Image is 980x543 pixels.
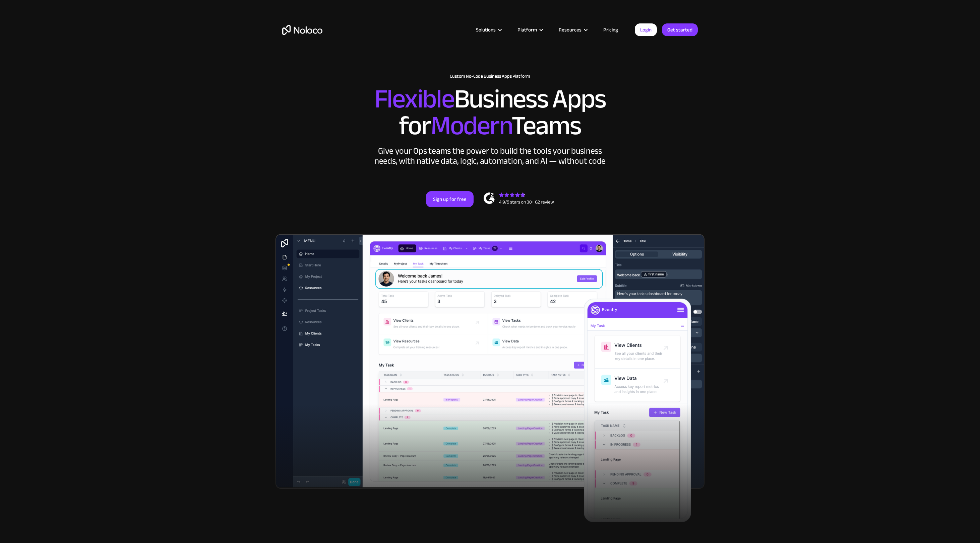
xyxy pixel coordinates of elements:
[373,146,607,166] div: Give your Ops teams the power to build the tools your business needs, with native data, logic, au...
[374,74,454,124] span: Flexible
[468,25,509,34] div: Solutions
[282,74,698,79] h1: Custom No-Code Business Apps Platform
[635,23,657,36] a: Login
[282,25,322,35] a: home
[550,25,595,34] div: Resources
[282,86,698,139] h2: Business Apps for Teams
[426,191,474,207] a: Sign up for free
[509,25,550,34] div: Platform
[595,25,626,34] a: Pricing
[476,25,496,34] div: Solutions
[662,23,698,36] a: Get started
[431,101,511,151] span: Modern
[517,25,537,34] div: Platform
[559,25,581,34] div: Resources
